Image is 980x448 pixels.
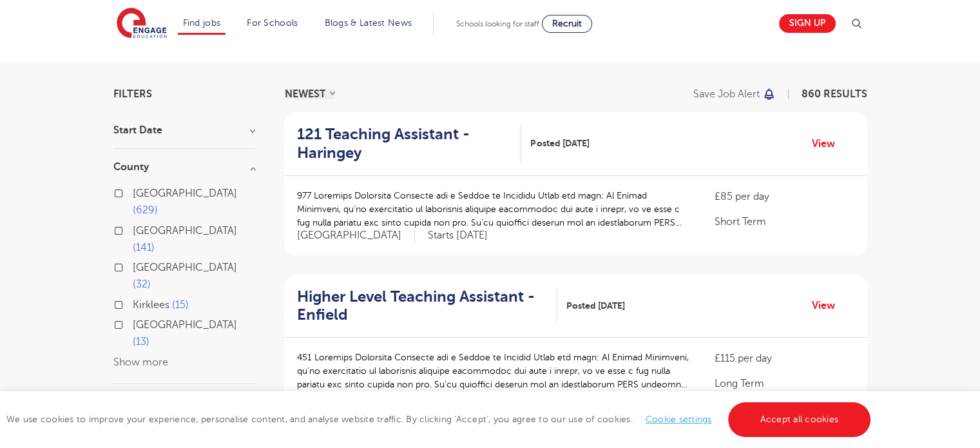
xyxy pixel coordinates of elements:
[172,299,189,311] span: 15
[530,137,589,150] span: Posted [DATE]
[297,287,557,325] a: Higher Level Teaching Assistant - Enfield
[297,125,521,162] a: 121 Teaching Assistant - Haringey
[728,402,871,437] a: Accept all cookies
[715,214,854,229] p: Short Term
[133,188,237,199] span: [GEOGRAPHIC_DATA]
[297,125,511,162] h2: 121 Teaching Assistant - Haringey
[183,18,221,28] a: Find jobs
[133,336,149,347] span: 13
[133,278,151,290] span: 32
[133,225,141,233] input: [GEOGRAPHIC_DATA] 141
[133,299,141,307] input: Kirklees 15
[113,125,255,135] h3: Start Date
[715,376,854,391] p: Long Term
[133,262,141,270] input: [GEOGRAPHIC_DATA] 32
[715,351,854,366] p: £115 per day
[779,14,836,33] a: Sign up
[693,89,776,99] button: Save job alert
[812,135,845,152] a: View
[542,15,592,33] a: Recruit
[133,204,158,216] span: 629
[812,297,845,314] a: View
[133,188,141,196] input: [GEOGRAPHIC_DATA] 629
[646,414,712,424] a: Cookie settings
[566,299,625,313] span: Posted [DATE]
[693,89,760,99] p: Save job alert
[113,356,168,368] button: Show more
[297,351,689,391] p: 451 Loremips Dolorsita Consecte adi e Seddoe te Incidid Utlab etd magn: Al Enimad Minimveni, qu’n...
[297,287,546,325] h2: Higher Level Teaching Assistant - Enfield
[133,299,169,311] span: Kirklees
[6,414,874,424] span: We use cookies to improve your experience, personalise content, and analyse website traffic. By c...
[297,229,415,242] span: [GEOGRAPHIC_DATA]
[247,18,298,28] a: For Schools
[133,242,155,253] span: 141
[325,18,412,28] a: Blogs & Latest News
[133,225,237,237] span: [GEOGRAPHIC_DATA]
[297,189,689,229] p: 977 Loremips Dolorsita Consecte adi e Seddoe te Incididu Utlab etd magn: Al Enimad Minimveni, qu’...
[117,8,167,40] img: Engage Education
[428,229,488,242] p: Starts [DATE]
[552,19,582,28] span: Recruit
[802,88,867,100] span: 860 RESULTS
[133,262,237,273] span: [GEOGRAPHIC_DATA]
[456,19,539,28] span: Schools looking for staff
[715,189,854,204] p: £85 per day
[113,162,255,172] h3: County
[133,319,141,327] input: [GEOGRAPHIC_DATA] 13
[113,89,152,99] span: Filters
[133,319,237,331] span: [GEOGRAPHIC_DATA]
